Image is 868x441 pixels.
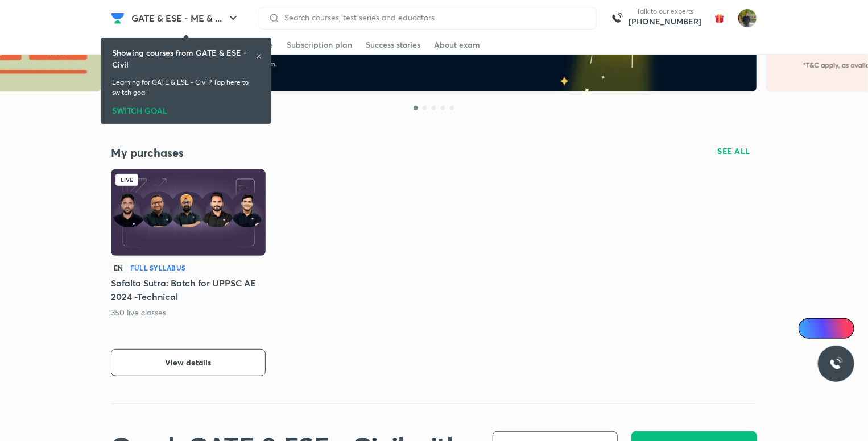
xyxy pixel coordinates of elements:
p: Talk to our experts [629,7,701,16]
img: shubham rawat [738,9,757,28]
h6: Showing courses from GATE & ESE - Civil [112,47,255,70]
p: 350 live classes [111,307,167,318]
button: View details [111,349,266,376]
span: View details [166,357,212,368]
div: Live [115,174,138,186]
a: Ai Doubts [799,318,854,339]
div: SWITCH GOAL [112,102,260,115]
button: SEE ALL [711,142,758,160]
span: SEE ALL [718,147,751,155]
a: Subscription plan [287,36,352,54]
img: Icon [805,324,815,333]
a: Success stories [366,36,420,54]
div: About exam [434,39,480,51]
p: Learning for GATE & ESE - Civil? Tap here to switch goal [112,77,260,98]
img: ttu [829,357,843,371]
a: About exam [434,36,480,54]
img: avatar [710,9,729,27]
span: Ai Doubts [817,324,848,333]
a: [PHONE_NUMBER] [629,16,701,27]
h5: Safalta Sutra: Batch for UPPSC AE 2024 -Technical [111,276,266,303]
img: Batch Thumbnail [111,169,266,256]
img: Company Logo [111,11,125,25]
h4: My purchases [111,145,434,160]
div: Success stories [366,39,420,51]
p: EN [111,263,126,273]
button: GATE & ESE - ME & ... [125,7,247,30]
div: Subscription plan [287,39,352,51]
input: Search courses, test series and educators [280,13,587,22]
h6: Full Syllabus [130,263,185,273]
img: call-us [606,7,629,30]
